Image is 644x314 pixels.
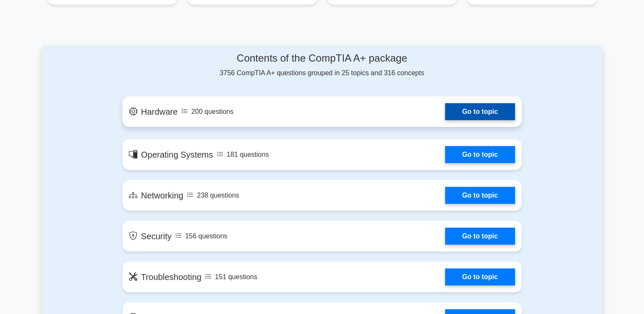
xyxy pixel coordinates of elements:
[445,269,515,286] a: Go to topic
[123,52,522,78] div: 3756 CompTIA A+ questions grouped in 25 topics and 316 concepts
[445,146,515,163] a: Go to topic
[123,52,522,65] h4: Contents of the CompTIA A+ package
[445,187,515,204] a: Go to topic
[445,228,515,245] a: Go to topic
[445,103,515,120] a: Go to topic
